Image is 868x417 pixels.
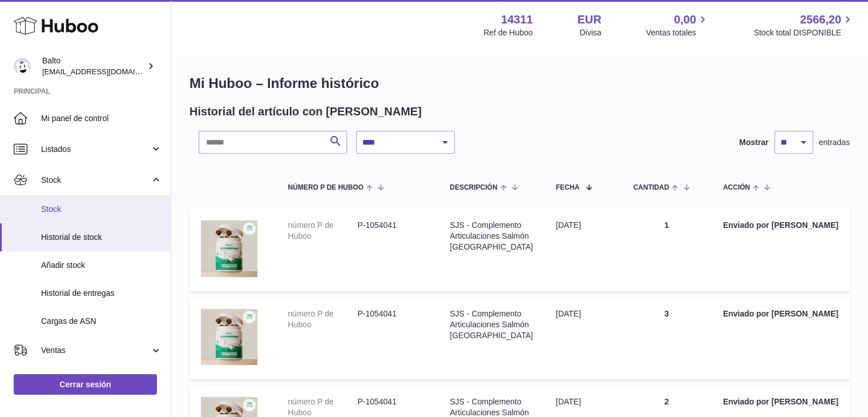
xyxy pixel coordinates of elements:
span: número P de Huboo [288,184,364,191]
div: Balto [42,55,145,77]
img: 1754381750.png [201,220,258,277]
strong: Enviado por [PERSON_NAME] [723,220,838,230]
span: Mi panel de control [41,113,162,124]
dd: P-1054041 [357,220,427,242]
span: Ventas [41,345,150,356]
h1: Mi Huboo – Informe histórico [189,74,850,93]
span: Stock [41,175,150,186]
a: Cerrar sesión [14,374,157,395]
label: Mostrar [739,137,768,148]
span: Ventas totales [646,27,709,38]
a: 2566,20 Stock total DISPONIBLE [754,12,854,38]
strong: EUR [578,12,601,27]
td: SJS - Complemento Articulaciones Salmón [GEOGRAPHIC_DATA] [438,297,544,380]
td: [DATE] [544,297,622,380]
strong: Enviado por [PERSON_NAME] [723,397,838,406]
td: 1 [621,209,711,291]
strong: 14311 [501,12,533,27]
span: Historial de entregas [41,288,162,299]
span: Fecha [556,184,579,191]
span: Stock [41,204,162,215]
span: Añadir stock [41,260,162,271]
span: 2566,20 [800,12,841,27]
span: Historial de stock [41,232,162,243]
dt: número P de Huboo [288,220,358,242]
span: Descripción [450,184,497,191]
div: Divisa [580,27,601,38]
span: Cargas de ASN [41,316,162,327]
span: [EMAIL_ADDRESS][DOMAIN_NAME] [42,67,168,76]
img: 1754381750.png [201,308,258,366]
td: SJS - Complemento Articulaciones Salmón [GEOGRAPHIC_DATA] [438,209,544,291]
img: ops@balto.fr [14,58,31,75]
span: 0,00 [674,12,696,27]
td: [DATE] [544,209,622,291]
strong: Enviado por [PERSON_NAME] [723,309,838,318]
span: Cantidad [633,184,669,191]
span: entradas [819,137,850,148]
dd: P-1054041 [357,308,427,330]
dt: número P de Huboo [288,308,358,330]
span: Listados [41,144,150,155]
h2: Historial del artículo con [PERSON_NAME] [189,104,422,119]
span: Acción [723,184,750,191]
span: Stock total DISPONIBLE [754,27,854,38]
div: Ref de Huboo [483,27,532,38]
td: 3 [621,297,711,380]
a: 0,00 Ventas totales [646,12,709,38]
